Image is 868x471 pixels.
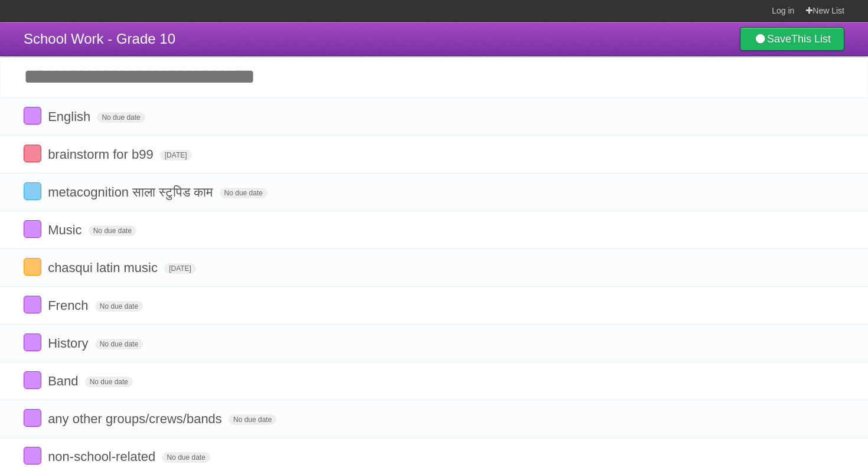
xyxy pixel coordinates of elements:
[24,107,41,125] label: Done
[85,377,133,387] span: No due date
[48,185,216,199] span: metacognition साला स्टुपिड काम
[24,258,41,276] label: Done
[95,339,143,349] span: No due date
[48,336,91,351] span: History
[24,296,41,313] label: Done
[24,333,41,351] label: Done
[97,112,145,123] span: No due date
[48,298,91,313] span: French
[220,188,267,198] span: No due date
[48,449,158,464] span: non-school-related
[740,27,844,51] a: SaveThis List
[24,409,41,427] label: Done
[95,301,143,312] span: No due date
[89,225,136,236] span: No due date
[24,447,41,465] label: Done
[229,414,276,425] span: No due date
[48,223,84,237] span: Music
[24,220,41,238] label: Done
[24,371,41,389] label: Done
[160,150,192,161] span: [DATE]
[162,452,210,463] span: No due date
[48,411,225,426] span: any other groups/crews/bands
[48,374,81,388] span: Band
[48,260,161,275] span: chasqui latin music
[48,147,156,162] span: brainstorm for b99
[24,145,41,162] label: Done
[24,182,41,200] label: Done
[24,31,175,47] span: School Work - Grade 10
[164,263,196,274] span: [DATE]
[791,33,831,45] b: This List
[48,109,93,124] span: English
